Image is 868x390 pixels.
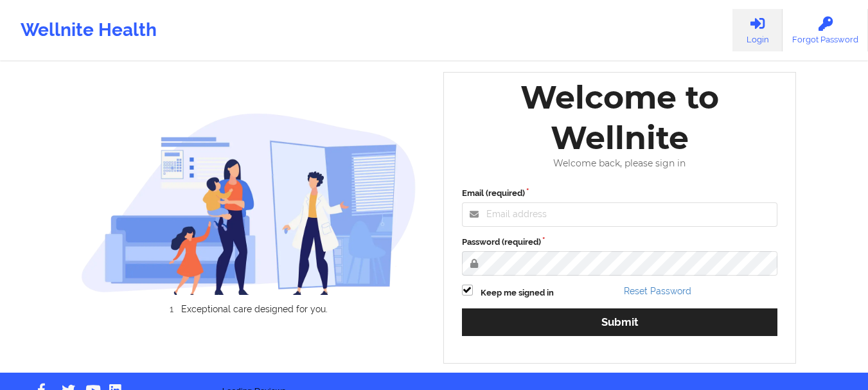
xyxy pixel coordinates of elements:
a: Reset Password [624,286,691,296]
button: Submit [462,308,778,336]
div: Welcome to Wellnite [453,77,787,158]
label: Keep me signed in [481,287,554,299]
img: wellnite-auth-hero_200.c722682e.png [81,112,416,294]
a: Forgot Password [783,9,868,51]
input: Email address [462,202,778,227]
div: Welcome back, please sign in [453,158,787,169]
a: Login [732,9,783,51]
li: Exceptional care designed for you. [93,304,416,314]
label: Email (required) [462,187,778,200]
label: Password (required) [462,236,778,249]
